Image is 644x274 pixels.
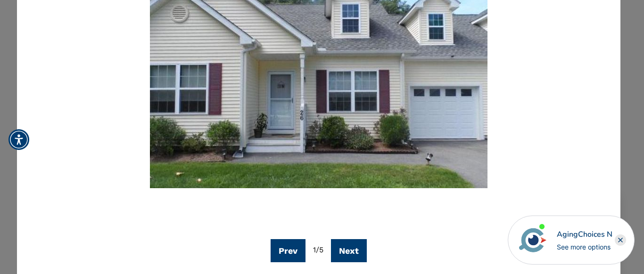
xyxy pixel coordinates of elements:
img: avatar [517,224,549,256]
span: 1 / 5 [313,245,323,254]
button: Prev [271,239,305,262]
div: Accessibility Menu [8,129,29,150]
div: AgingChoices Navigator [557,229,613,240]
button: Next [331,239,367,262]
div: Close [615,234,626,246]
div: See more options [557,242,613,252]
